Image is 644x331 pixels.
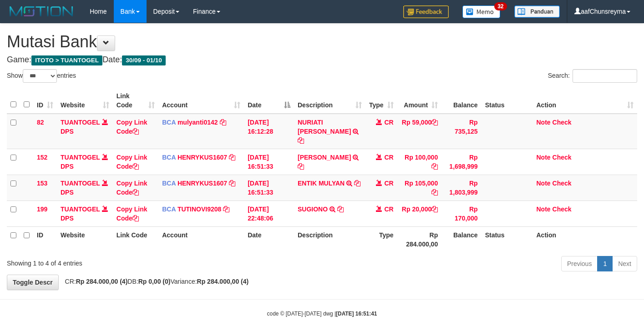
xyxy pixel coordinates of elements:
[177,154,227,161] a: HENRYKUS1607
[482,88,533,114] th: Status
[553,206,572,213] a: Check
[61,119,100,126] a: TUANTOGEL
[294,226,365,252] th: Description
[57,201,113,226] td: DPS
[7,275,59,290] a: Toggle Descr
[57,175,113,201] td: DPS
[57,149,113,175] td: DPS
[336,311,377,317] strong: [DATE] 16:51:41
[441,88,481,114] th: Balance
[267,311,377,317] small: code © [DATE]-[DATE] dwg |
[33,88,57,114] th: ID: activate to sort column ascending
[298,206,328,213] a: SUGIONO
[61,154,100,161] a: TUANTOGEL
[294,88,365,114] th: Description: activate to sort column ascending
[298,119,351,135] a: NURIATI [PERSON_NAME]
[138,278,171,285] strong: Rp 0,00 (0)
[431,119,438,126] a: Copy Rp 59,000 to clipboard
[7,255,262,268] div: Showing 1 to 4 of 4 entries
[57,226,113,252] th: Website
[537,206,551,213] a: Note
[113,88,158,114] th: Link Code: activate to sort column ascending
[441,175,481,201] td: Rp 1,803,999
[533,226,638,252] th: Action
[548,69,637,83] label: Search:
[244,201,294,226] td: [DATE] 22:48:06
[514,5,560,18] img: panduan.png
[162,119,176,126] span: BCA
[61,278,249,285] span: CR: DB: Variance:
[298,180,345,187] a: ENTIK MULYAN
[482,226,533,252] th: Status
[244,114,294,149] td: [DATE] 16:12:28
[57,88,113,114] th: Website: activate to sort column ascending
[537,180,551,187] a: Note
[7,69,76,83] label: Show entries
[244,175,294,201] td: [DATE] 16:51:33
[384,154,393,161] span: CR
[561,256,598,271] a: Previous
[162,206,176,213] span: BCA
[533,88,638,114] th: Action: activate to sort column ascending
[365,88,397,114] th: Type: activate to sort column ascending
[384,119,393,126] span: CR
[7,55,637,65] h4: Game: Date:
[37,206,47,213] span: 199
[384,180,393,187] span: CR
[553,180,572,187] a: Check
[117,180,147,196] a: Copy Link Code
[494,2,507,10] span: 32
[384,206,393,213] span: CR
[441,226,481,252] th: Balance
[57,114,113,149] td: DPS
[197,278,249,285] strong: Rp 284.000,00 (4)
[612,256,637,271] a: Next
[113,226,158,252] th: Link Code
[365,226,397,252] th: Type
[37,154,47,161] span: 152
[597,256,613,271] a: 1
[37,119,44,126] span: 82
[223,206,229,213] a: Copy TUTINOVI9208 to clipboard
[537,119,551,126] a: Note
[431,163,438,170] a: Copy Rp 100,000 to clipboard
[117,119,147,135] a: Copy Link Code
[7,33,637,51] h1: Mutasi Bank
[37,180,47,187] span: 153
[177,180,227,187] a: HENRYKUS1607
[397,114,442,149] td: Rp 59,000
[244,226,294,252] th: Date
[177,119,218,126] a: mulyanti0142
[354,180,360,187] a: Copy ENTIK MULYAN to clipboard
[553,119,572,126] a: Check
[122,55,166,65] span: 30/09 - 01/10
[162,180,176,187] span: BCA
[397,88,442,114] th: Amount: activate to sort column ascending
[33,226,57,252] th: ID
[397,226,442,252] th: Rp 284.000,00
[298,154,351,161] a: [PERSON_NAME]
[220,119,226,126] a: Copy mulyanti0142 to clipboard
[76,278,128,285] strong: Rp 284.000,00 (4)
[298,137,304,144] a: Copy NURIATI GANS to clipboard
[553,154,572,161] a: Check
[431,189,438,196] a: Copy Rp 105,000 to clipboard
[462,5,501,18] img: Button%20Memo.svg
[158,226,244,252] th: Account
[403,5,449,18] img: Feedback.jpg
[61,206,100,213] a: TUANTOGEL
[397,175,442,201] td: Rp 105,000
[177,206,221,213] a: TUTINOVI9208
[229,180,235,187] a: Copy HENRYKUS1607 to clipboard
[61,180,100,187] a: TUANTOGEL
[441,201,481,226] td: Rp 170,000
[441,114,481,149] td: Rp 735,125
[117,154,147,170] a: Copy Link Code
[162,154,176,161] span: BCA
[298,163,304,170] a: Copy RACHMAD ROMADHONI to clipboard
[337,206,344,213] a: Copy SUGIONO to clipboard
[397,201,442,226] td: Rp 20,000
[244,88,294,114] th: Date: activate to sort column descending
[7,5,76,18] img: MOTION_logo.png
[431,206,438,213] a: Copy Rp 20,000 to clipboard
